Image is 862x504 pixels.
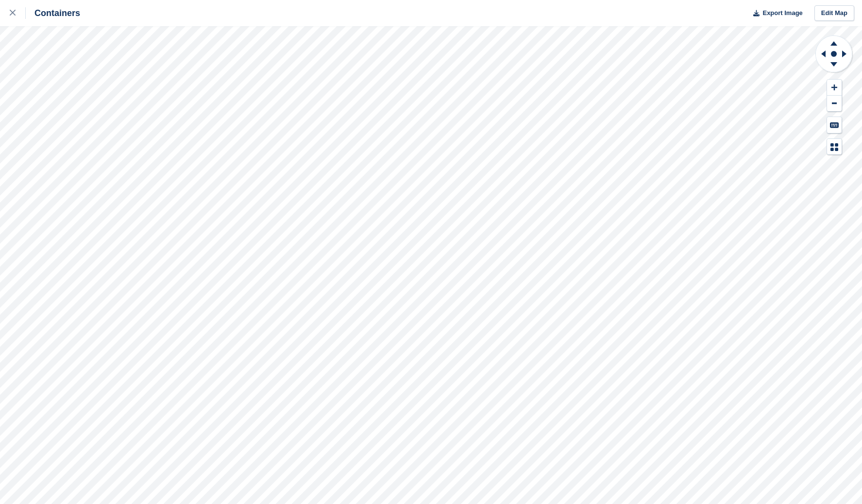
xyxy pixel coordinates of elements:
button: Export Image [747,5,803,21]
button: Map Legend [827,139,842,155]
button: Keyboard Shortcuts [827,117,842,133]
a: Edit Map [814,5,854,21]
button: Zoom In [827,80,842,96]
span: Export Image [762,8,802,18]
div: Containers [26,7,80,19]
button: Zoom Out [827,96,842,112]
